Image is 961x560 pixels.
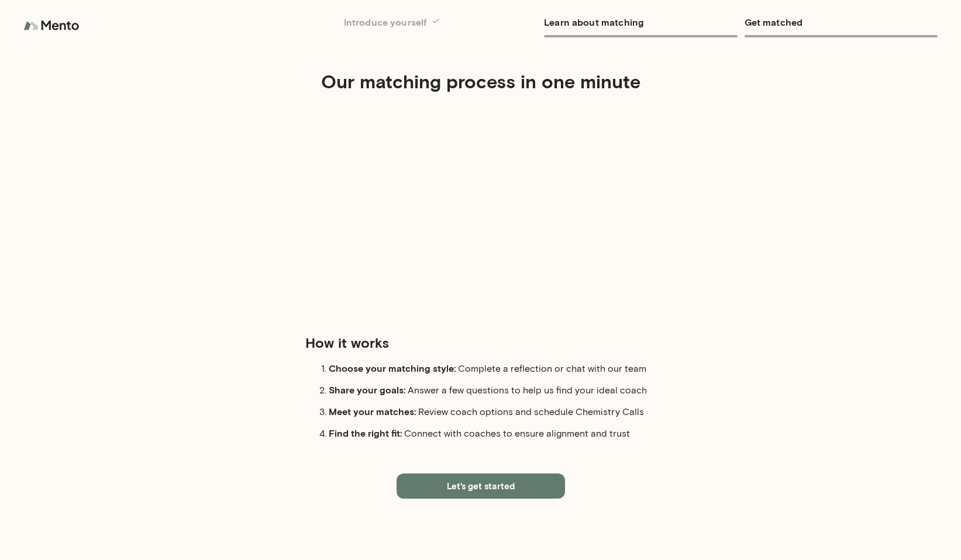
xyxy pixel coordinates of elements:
[329,406,418,417] span: Meet your matches:
[305,333,656,352] h5: How it works
[329,383,656,397] div: Answer a few questions to help us find your ideal coach
[544,14,737,30] h6: Learn about matching
[23,14,82,37] img: logo
[329,426,656,441] div: Connect with coaches to ensure alignment and trust
[344,14,537,30] h6: Introduce yourself
[329,362,458,374] span: Choose your matching style:
[305,104,656,314] iframe: Welcome to Mento
[41,70,921,92] h4: Our matching process in one minute
[329,427,404,438] span: Find the right fit:
[329,384,408,395] span: Share your goals:
[329,361,656,376] div: Complete a reflection or chat with our team
[329,405,656,419] div: Review coach options and schedule Chemistry Calls
[397,473,565,498] button: Let's get started
[745,14,938,30] h6: Get matched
